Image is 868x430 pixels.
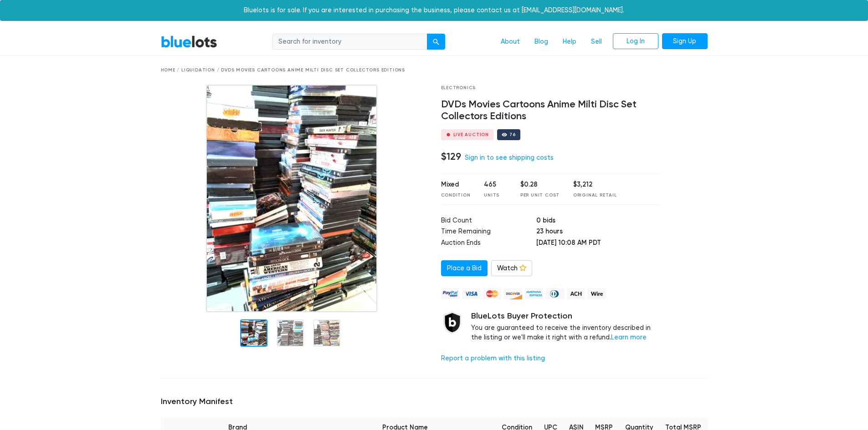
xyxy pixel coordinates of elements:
[484,180,507,190] div: 465
[484,192,507,199] div: Units
[471,311,661,321] h5: BlueLots Buyer Protection
[536,216,661,227] td: 0 bids
[509,132,516,137] div: 76
[613,33,658,50] a: Log In
[453,132,489,137] div: Live Auction
[555,33,584,51] a: Help
[520,192,560,199] div: Per Unit Cost
[206,85,377,312] img: 43aa8133-870f-4235-a631-3e0a8b2a0ed7-1747253427.jpg
[441,238,537,249] td: Auction Ends
[536,227,661,238] td: 23 hours
[441,216,537,227] td: Bid Count
[441,260,488,277] a: Place a Bid
[536,238,661,249] td: [DATE] 10:08 AM PDT
[491,260,532,277] a: Watch
[462,288,480,299] img: visa-79caf175f036a155110d1892330093d4c38f53c55c9ec9e2c3a54a56571784bb.png
[611,334,647,341] a: Learn more
[527,33,555,51] a: Blog
[493,33,527,51] a: About
[573,180,617,190] div: $3,212
[465,154,554,162] a: Sign in to see shipping costs
[584,33,609,51] a: Sell
[441,311,464,334] img: buyer_protection_shield-3b65640a83011c7d3ede35a8e5a80bfdfaa6a97447f0071c1475b91a4b0b3d01.png
[483,288,501,299] img: mastercard-42073d1d8d11d6635de4c079ffdb20a4f30a903dc55d1612383a1b395dd17f39.png
[662,33,708,50] a: Sign Up
[546,288,564,299] img: diners_club-c48f30131b33b1bb0e5d0e2dbd43a8bea4cb12cb2961413e2f4250e06c020426.png
[504,288,522,299] img: discover-82be18ecfda2d062aad2762c1ca80e2d36a4073d45c9e0ffae68cd515fbd3d32.png
[441,85,661,91] div: Electronics
[525,288,543,299] img: american_express-ae2a9f97a040b4b41f6397f7637041a5861d5f99d0716c09922aba4e24c8547d.png
[441,288,459,299] img: paypal_credit-80455e56f6e1299e8d57f40c0dcee7b8cd4ae79b9eccbfc37e2480457ba36de9.png
[567,288,585,299] img: ach-b7992fed28a4f97f893c574229be66187b9afb3f1a8d16a4691d3d3140a8ab00.png
[441,354,545,362] a: Report a problem with this listing
[441,151,461,162] h4: $129
[441,180,471,190] div: Mixed
[441,192,471,199] div: Condition
[441,99,661,122] h4: DVDs Movies Cartoons Anime Milti Disc Set Collectors Editions
[441,227,537,238] td: Time Remaining
[161,397,708,407] h5: Inventory Manifest
[272,34,427,50] input: Search for inventory
[588,288,606,299] img: wire-908396882fe19aaaffefbd8e17b12f2f29708bd78693273c0e28e3a24408487f.png
[471,311,661,343] div: You are guaranteed to receive the inventory described in the listing or we'll make it right with ...
[161,35,217,48] a: BlueLots
[573,192,617,199] div: Original Retail
[520,180,560,190] div: $0.28
[161,67,708,74] div: Home / Liquidation / DVDs Movies Cartoons Anime Milti Disc Set Collectors Editions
